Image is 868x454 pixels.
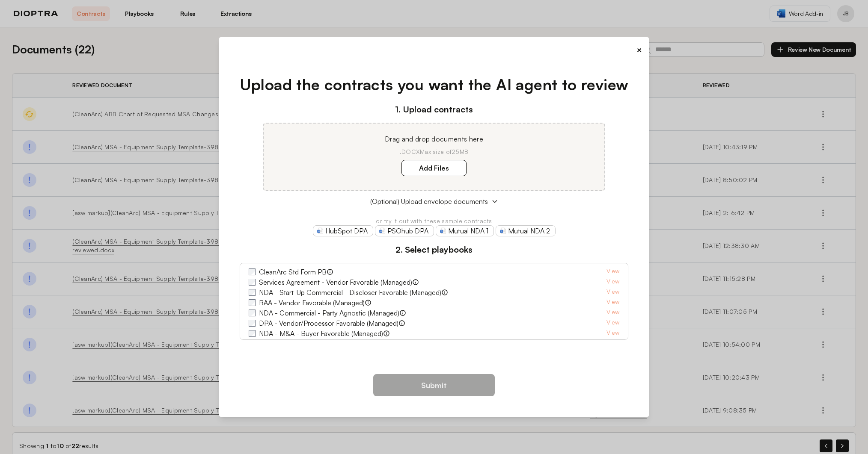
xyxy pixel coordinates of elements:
button: × [636,44,642,56]
h3: 1. Upload contracts [240,103,629,116]
label: NDA - Start-Up Commercial - Discloser Favorable (Managed) [259,287,441,298]
a: Mutual NDA 1 [436,225,494,236]
label: NDA - Commercial - Party Agnostic (Managed) [259,308,399,318]
p: or try it out with these sample contracts [240,217,629,225]
p: Drag and drop documents here [274,134,594,144]
label: DPA - Vendor/Processor Favorable (Managed) [259,318,398,328]
a: PSOhub DPA [375,225,434,236]
a: View [606,277,619,287]
p: .DOCX Max size of 25MB [274,147,594,156]
a: View [606,318,619,328]
label: Services Agreement - Vendor Favorable (Managed) [259,277,412,287]
h1: Upload the contracts you want the AI agent to review [240,73,629,96]
a: View [606,308,619,318]
a: View [606,267,619,277]
span: (Optional) Upload envelope documents [370,196,488,206]
a: View [606,298,619,308]
a: View [606,339,619,349]
label: Services Agreement - Customer Review of Vendor Form (Market) [259,339,454,349]
button: Submit [373,374,495,396]
label: CleanArc Std Form PB [259,267,327,277]
a: Mutual NDA 2 [496,225,556,236]
label: BAA - Vendor Favorable (Managed) [259,298,365,308]
a: View [606,328,619,339]
a: HubSpot DPA [313,225,373,236]
h3: 2. Select playbooks [240,243,629,256]
label: Add Files [401,160,467,176]
button: (Optional) Upload envelope documents [240,196,629,206]
label: NDA - M&A - Buyer Favorable (Managed) [259,328,383,339]
a: View [606,287,619,298]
